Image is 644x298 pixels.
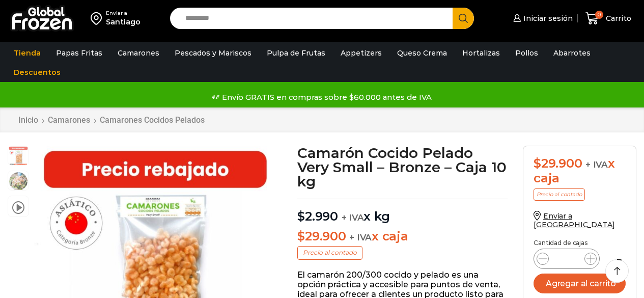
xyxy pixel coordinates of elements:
a: Enviar a [GEOGRAPHIC_DATA] [534,211,615,229]
bdi: 29.900 [297,229,346,243]
a: Pollos [510,43,543,63]
bdi: 29.900 [534,156,582,171]
span: + IVA [342,212,364,223]
div: Enviar a [106,10,141,17]
input: Product quantity [557,252,576,266]
a: Iniciar sesión [511,8,573,29]
span: Carrito [603,13,631,23]
p: Cantidad de cajas [534,239,626,247]
button: Search button [453,8,474,29]
button: Continuar [118,74,172,92]
p: Precio al contado [297,246,362,259]
span: + IVA [349,232,372,242]
a: Hortalizas [457,43,505,63]
a: Pulpa de Frutas [262,43,330,63]
a: Camarones Cocidos Pelados [99,115,205,125]
a: Papas Fritas [51,43,107,63]
span: $ [534,156,541,171]
h1: Camarón Cocido Pelado Very Small – Bronze – Caja 10 kg [297,146,508,188]
div: x caja [534,156,626,186]
p: Los precios y el stock mostrados corresponden a . Para ver disponibilidad y precios en otras regi... [92,40,286,69]
a: Camarones [47,115,91,125]
span: + IVA [585,159,608,170]
a: Abarrotes [548,43,596,63]
a: Descuentos [9,63,66,82]
a: Queso Crema [392,43,452,63]
strong: Santiago [243,41,273,48]
nav: Breadcrumb [18,115,205,125]
bdi: 2.990 [297,209,338,224]
span: $ [297,209,305,224]
img: address-field-icon.svg [91,10,106,27]
span: Iniciar sesión [521,13,573,23]
p: x caja [297,229,508,244]
a: Appetizers [335,43,387,63]
span: $ [297,229,305,243]
a: 0 Carrito [583,7,634,31]
p: x kg [297,199,508,224]
span: very small [8,146,29,167]
a: Inicio [18,115,39,125]
span: 0 [595,11,603,19]
span: very-small [8,171,29,192]
div: Santiago [106,17,141,27]
button: Agregar al carrito [534,274,626,293]
a: Tienda [9,43,46,63]
button: Cambiar Dirección [177,74,260,92]
p: Precio al contado [534,188,585,201]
